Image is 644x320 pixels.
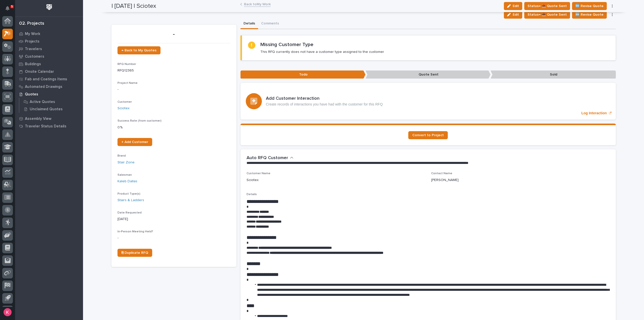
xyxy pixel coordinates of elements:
[572,11,607,19] button: 🆕 Revise Quote
[122,49,156,52] span: ← Back to My Quotes
[15,45,83,53] a: Travelers
[247,155,288,161] h2: Auto RFQ Customer
[117,217,230,222] p: [DATE]
[504,11,522,19] button: Edit
[25,62,41,66] p: Buildings
[513,12,519,17] span: Edit
[247,177,259,183] p: Sciotex
[247,155,294,161] button: Auto RFQ Customer
[524,11,570,19] button: Status→ 📤 Quote Sent
[15,30,83,38] a: My Work
[15,60,83,68] a: Buildings
[431,172,452,175] span: Contact Name
[260,50,384,54] p: This RFQ currently does not have a customer type assigned to the customer
[117,173,132,176] span: Salesman
[15,90,83,98] a: Quotes
[122,251,148,255] span: ⎘ Duplicate RFQ
[117,106,130,111] a: Sciotex
[15,38,83,45] a: Projects
[117,154,126,157] span: Brand
[244,1,271,7] a: Back toMy Work
[491,70,616,79] p: Sold
[575,12,603,18] span: 🆕 Revise Quote
[258,19,282,29] button: Comments
[30,100,55,104] p: Active Quotes
[581,111,607,115] p: Log Interaction
[117,192,140,195] span: Product Type(s)
[25,92,38,97] p: Quotes
[117,125,230,130] p: 0 %
[117,46,160,54] a: ← Back to My Quotes
[15,115,83,122] a: Assembly View
[25,77,67,82] p: Fab and Coatings Items
[260,42,313,48] h2: Missing Customer Type
[266,102,383,106] p: Create records of interactions you have had with the customer for this RFQ
[25,32,40,36] p: My Work
[30,107,63,112] p: Unclaimed Quotes
[117,119,162,122] span: Success Rate (from customer)
[366,70,491,79] p: Quote Sent
[25,69,54,74] p: Onsite Calendar
[25,124,66,129] p: Traveler Status Details
[15,75,83,83] a: Fab and Coatings Items
[15,68,83,75] a: Onsite Calendar
[117,63,136,66] span: RFQ Number
[240,19,258,29] button: Details
[117,100,132,103] span: Customer
[25,117,51,121] p: Assembly View
[117,235,230,241] p: -
[117,198,144,203] a: Stairs & Ladders
[45,3,54,12] img: Workspace Logo
[19,98,83,105] a: Active Quotes
[117,87,230,92] p: -
[11,5,13,8] p: 5
[247,172,270,175] span: Customer Name
[266,96,383,101] h3: Add Customer Interaction
[25,85,62,89] p: Automated Drawings
[117,179,137,184] a: Kaleb Dallas
[15,83,83,90] a: Automated Drawings
[240,70,366,79] p: Todo
[25,47,42,51] p: Travelers
[117,211,142,214] span: Date Requested
[247,193,257,196] span: Details
[25,39,39,44] p: Projects
[2,307,13,317] button: users-avatar
[117,249,152,257] a: ⎘ Duplicate RFQ
[117,82,138,85] span: Project Name
[25,54,44,59] p: Customers
[528,12,567,18] span: Status→ 📤 Quote Sent
[412,133,444,137] span: Convert to Project
[431,177,459,183] p: [PERSON_NAME]
[15,53,83,60] a: Customers
[117,230,153,233] span: In-Person Meeting Held?
[19,105,83,113] a: Unclaimed Quotes
[408,131,448,139] a: Convert to Project
[122,140,148,144] span: + Add Customer
[2,3,13,14] button: Notifications
[6,6,13,14] div: Notifications5
[15,122,83,130] a: Traveler Status Details
[117,138,152,146] a: + Add Customer
[117,31,230,38] p: -
[19,21,44,26] div: 02. Projects
[240,83,616,120] a: Log Interaction
[117,68,230,73] p: RFQ12365
[117,160,135,165] a: Stair Zone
